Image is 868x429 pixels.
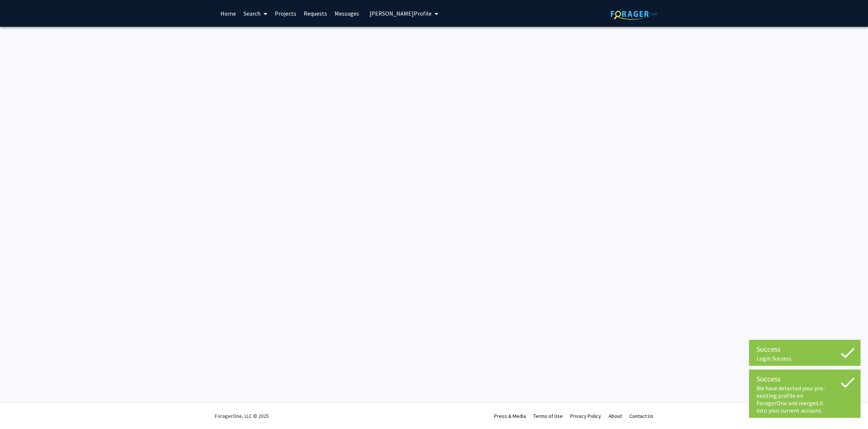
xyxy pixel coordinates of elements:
[331,0,363,26] a: Messages
[533,413,563,419] a: Terms of Use
[609,413,622,419] a: About
[756,373,853,384] div: Success
[300,0,331,26] a: Requests
[570,413,601,419] a: Privacy Policy
[370,10,432,17] span: [PERSON_NAME] Profile
[271,0,300,26] a: Projects
[240,0,271,26] a: Search
[494,413,526,419] a: Press & Media
[756,343,853,355] div: Success
[611,8,657,20] img: ForagerOne Logo
[756,355,853,362] div: Login Success
[215,403,269,429] div: ForagerOne, LLC © 2025
[217,0,240,26] a: Home
[756,384,853,414] div: We have detected your pre-existing profile on ForagerOne and merged it into your current account.
[629,413,654,419] a: Contact Us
